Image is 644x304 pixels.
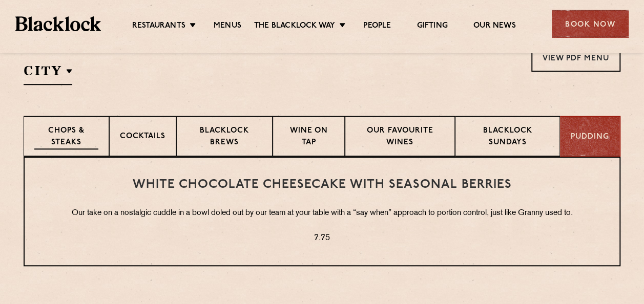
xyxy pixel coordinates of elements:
[552,10,629,38] div: Book Now
[473,21,516,32] a: Our News
[187,125,262,149] p: Blacklock Brews
[45,232,599,245] p: 7.75
[132,21,185,32] a: Restaurants
[283,125,334,149] p: Wine on Tap
[531,44,620,72] a: View PDF Menu
[356,125,445,149] p: Our favourite wines
[45,178,599,191] h3: White Chocolate Cheesecake with Seasonal Berries
[24,62,72,85] h2: City
[363,21,391,32] a: People
[214,21,241,32] a: Menus
[120,131,165,144] p: Cocktails
[34,125,98,149] p: Chops & Steaks
[15,16,101,31] img: BL_Textured_Logo-footer-cropped.svg
[45,207,599,220] p: Our take on a nostalgic cuddle in a bowl doled out by our team at your table with a “say when” ap...
[417,21,447,32] a: Gifting
[571,132,609,143] p: Pudding
[466,125,549,149] p: Blacklock Sundays
[254,21,335,32] a: The Blacklock Way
